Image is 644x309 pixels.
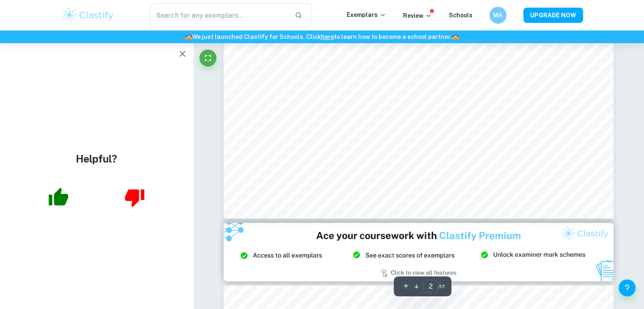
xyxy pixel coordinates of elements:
[493,11,503,20] h6: MA
[489,7,506,24] button: MA
[523,8,583,23] button: UPGRADE NOW
[2,32,642,41] h6: We just launched Clastify for Schools. Click to learn how to become a school partner.
[452,33,459,40] span: 🏫
[347,10,386,19] p: Exemplars
[321,33,334,40] a: here
[61,7,115,24] img: Clastify logo
[185,33,192,40] span: 🏫
[76,151,117,166] h4: Helpful?
[199,50,216,66] button: Fullscreen
[619,279,636,296] button: Help and Feedback
[403,11,432,20] p: Review
[150,3,288,27] input: Search for any exemplars...
[449,12,473,19] a: Schools
[438,283,445,290] span: / 17
[224,223,614,281] img: Ad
